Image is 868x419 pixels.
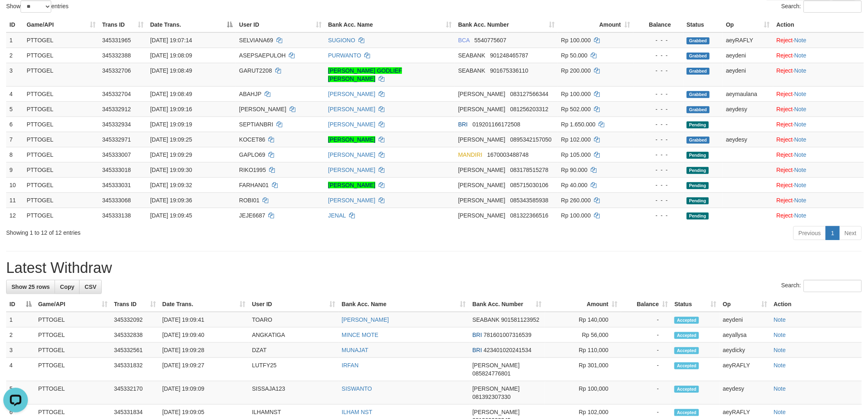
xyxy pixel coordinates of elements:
th: Status [683,17,723,32]
a: Note [795,182,807,188]
a: Note [795,121,807,128]
span: [DATE] 19:09:45 [150,212,192,219]
td: · [773,208,864,223]
span: [DATE] 19:09:29 [150,151,192,158]
td: DZAT [249,343,338,358]
span: Copy 0895342157050 to clipboard [510,136,552,143]
a: Reject [777,91,793,97]
span: KOCET86 [239,136,265,143]
th: Game/API: activate to sort column ascending [35,297,111,312]
th: Status: activate to sort column ascending [671,297,720,312]
td: PTTOGEL [23,63,99,86]
span: Grabbed [687,91,710,98]
td: · [773,101,864,117]
a: Note [795,136,807,143]
span: Pending [687,213,709,220]
span: Rp 1.650.000 [561,121,596,128]
span: 345332706 [102,67,131,74]
div: - - - [637,166,680,174]
span: Show 25 rows [11,284,50,290]
th: Date Trans.: activate to sort column ascending [159,297,249,312]
span: RIKO1995 [239,167,266,173]
a: [PERSON_NAME] [328,167,375,173]
td: 1 [6,32,23,48]
span: 345333007 [102,151,131,158]
span: Pending [687,197,709,204]
td: aeydeni [723,48,773,63]
td: 8 [6,147,23,162]
a: ILHAM NST [342,409,372,415]
span: Pending [687,182,709,189]
td: · [773,32,864,48]
span: Copy 081392307330 to clipboard [473,394,511,400]
td: aeydeni [723,63,773,86]
span: 345332704 [102,91,131,97]
td: 12 [6,208,23,223]
span: Grabbed [687,137,710,144]
span: JEJE6687 [239,212,265,219]
span: Copy 085343585938 to clipboard [510,197,548,204]
td: PTTOGEL [23,192,99,208]
span: SEABANK [473,316,500,323]
span: Grabbed [687,53,710,60]
span: [PERSON_NAME] [473,409,520,415]
span: Rp 90.000 [561,167,588,173]
span: Copy 019201166172508 to clipboard [473,121,521,128]
a: [PERSON_NAME] [328,151,375,158]
a: Note [774,385,786,392]
span: [PERSON_NAME] [458,136,505,143]
div: - - - [637,211,680,220]
span: [PERSON_NAME] [473,385,520,392]
span: [DATE] 19:08:49 [150,67,192,74]
span: Copy 901581123952 to clipboard [501,316,539,323]
span: Copy 085715030106 to clipboard [510,182,548,188]
td: - [621,312,672,327]
td: 5 [6,381,35,405]
a: Note [795,212,807,219]
td: [DATE] 19:09:28 [159,343,249,358]
td: 3 [6,343,35,358]
span: FARHAN01 [239,182,269,188]
a: Reject [777,121,793,128]
a: Reject [777,167,793,173]
th: Game/API: activate to sort column ascending [23,17,99,32]
input: Search: [804,280,862,292]
span: Pending [687,121,709,128]
a: [PERSON_NAME] [328,197,375,204]
span: Rp 100.000 [561,212,591,219]
span: Copy 901675336110 to clipboard [490,67,528,74]
span: BRI [458,121,468,128]
td: aeyRAFLY [720,358,770,381]
td: - [621,327,672,343]
a: PURWANTO [328,52,361,59]
td: Rp 100,000 [545,381,621,405]
td: 2 [6,327,35,343]
span: [PERSON_NAME] [458,197,505,204]
a: Note [795,106,807,112]
span: [DATE] 19:09:30 [150,167,192,173]
th: Trans ID: activate to sort column ascending [99,17,147,32]
td: 345331832 [111,358,159,381]
label: Show entries [6,0,69,13]
span: 345332388 [102,52,131,59]
a: Note [795,167,807,173]
td: · [773,162,864,177]
a: Copy [55,280,80,294]
span: Accepted [674,409,699,416]
span: ROBI01 [239,197,260,204]
span: Rp 200.000 [561,67,591,74]
span: 345331965 [102,37,131,44]
span: Copy 081256203312 to clipboard [510,106,548,112]
a: Reject [777,136,793,143]
a: Note [774,332,786,338]
a: Note [795,37,807,44]
span: Rp 100.000 [561,91,591,97]
span: Copy 081322366516 to clipboard [510,212,548,219]
th: Op: activate to sort column ascending [723,17,773,32]
td: - [621,343,672,358]
span: [PERSON_NAME] [458,182,505,188]
span: Grabbed [687,106,710,113]
a: IRFAN [342,362,359,369]
th: Bank Acc. Name: activate to sort column ascending [325,17,455,32]
td: 1 [6,312,35,327]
